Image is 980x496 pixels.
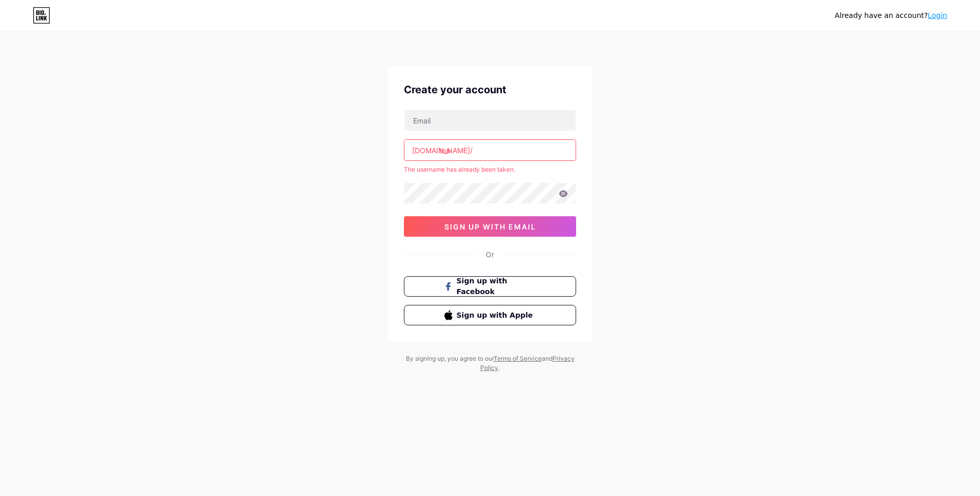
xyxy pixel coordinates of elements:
div: Create your account [404,82,576,97]
a: Login [928,11,947,19]
div: [DOMAIN_NAME]/ [412,145,473,156]
input: Email [404,110,576,131]
span: Sign up with Apple [457,310,536,321]
span: sign up with email [444,222,536,231]
span: Sign up with Facebook [457,276,536,297]
button: sign up with email [404,216,576,237]
div: Already have an account? [835,10,947,21]
div: By signing up, you agree to our and . [403,354,577,373]
button: Sign up with Apple [404,305,576,325]
input: username [404,140,576,160]
div: Or [486,249,494,260]
button: Sign up with Facebook [404,276,576,297]
div: The username has already been taken. [404,165,576,174]
a: Terms of Service [494,355,542,362]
